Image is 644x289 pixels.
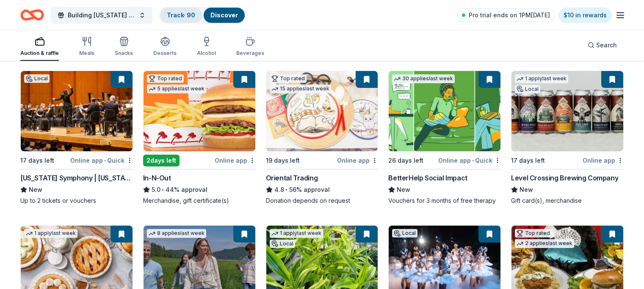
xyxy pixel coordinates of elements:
img: Image for Oriental Trading [266,71,378,151]
div: Oriental Trading [266,173,318,183]
div: Auction & raffle [20,50,59,57]
div: Online app [215,155,256,166]
div: 1 apply last week [515,74,568,83]
div: Local [515,85,540,93]
a: Image for Level Crossing Brewing Company1 applylast weekLocal17 days leftOnline appLevel Crossing... [511,71,624,205]
div: 5 applies last week [147,85,206,93]
div: Online app Quick [70,155,133,166]
div: Local [392,229,417,237]
button: Alcohol [197,33,216,61]
div: BetterHelp Social Impact [388,173,467,183]
span: Building [US_STATE] Youth Gala [68,10,135,20]
a: Image for In-N-OutTop rated5 applieslast week2days leftOnline appIn-N-Out5.0•44% approvalMerchand... [143,71,256,205]
button: Snacks [115,33,133,61]
span: • [162,186,164,193]
div: Donation depends on request [266,196,379,205]
div: Level Crossing Brewing Company [511,173,618,183]
div: Gift card(s), merchandise [511,196,624,205]
div: Online app [583,155,624,166]
div: Top rated [270,74,307,83]
span: New [397,185,410,195]
span: 5.0 [152,185,160,195]
span: • [104,157,106,164]
img: Image for Level Crossing Brewing Company [511,71,623,151]
div: 44% approval [143,185,256,195]
span: 4.8 [274,185,284,195]
div: Desserts [153,50,177,57]
div: Top rated [515,229,552,237]
span: • [285,186,287,193]
a: Discover [210,11,238,19]
span: Pro trial ends on 1PM[DATE] [469,10,550,20]
div: 1 apply last week [270,229,323,238]
div: 30 applies last week [392,74,455,83]
div: Local [24,74,50,83]
div: 26 days left [388,155,423,166]
div: [US_STATE] Symphony | [US_STATE] Opera [20,173,133,183]
div: Alcohol [197,50,216,57]
div: Up to 2 tickets or vouchers [20,196,133,205]
div: 19 days left [266,155,300,166]
button: Meals [79,33,94,61]
div: 15 applies last week [270,85,331,93]
div: Online app Quick [438,155,501,166]
a: $10 in rewards [558,8,612,23]
div: Top rated [147,74,184,83]
div: In-N-Out [143,173,171,183]
div: Merchandise, gift certificate(s) [143,196,256,205]
div: Snacks [115,50,133,57]
div: 56% approval [266,185,379,195]
img: Image for In-N-Out [144,71,255,151]
div: Vouchers for 3 months of free therapy [388,196,501,205]
div: 17 days left [511,155,545,166]
div: Meals [79,50,94,57]
span: New [520,185,533,195]
div: Local [270,240,295,248]
a: Image for BetterHelp Social Impact30 applieslast week26 days leftOnline app•QuickBetterHelp Socia... [388,71,501,205]
span: • [472,157,474,164]
button: Building [US_STATE] Youth Gala [51,7,152,24]
div: 2 days left [143,155,180,166]
div: 8 applies last week [147,229,206,238]
img: Image for Utah Symphony | Utah Opera [21,71,133,151]
div: 17 days left [20,155,54,166]
button: Search [581,37,624,54]
div: 2 applies last week [515,239,574,248]
button: Desserts [153,33,177,61]
a: Pro trial ends on 1PM[DATE] [457,8,555,22]
button: Track· 90Discover [159,7,246,24]
button: Auction & raffle [20,33,59,61]
a: Track· 90 [167,11,195,19]
img: Image for BetterHelp Social Impact [389,71,500,151]
div: Beverages [236,50,264,57]
a: Home [20,5,44,25]
span: Search [596,40,617,50]
div: Online app [337,155,378,166]
a: Image for Utah Symphony | Utah OperaLocal17 days leftOnline app•Quick[US_STATE] Symphony | [US_ST... [20,71,133,205]
span: New [29,185,42,195]
div: 1 apply last week [24,229,77,238]
button: Beverages [236,33,264,61]
a: Image for Oriental TradingTop rated15 applieslast week19 days leftOnline appOriental Trading4.8•5... [266,71,379,205]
